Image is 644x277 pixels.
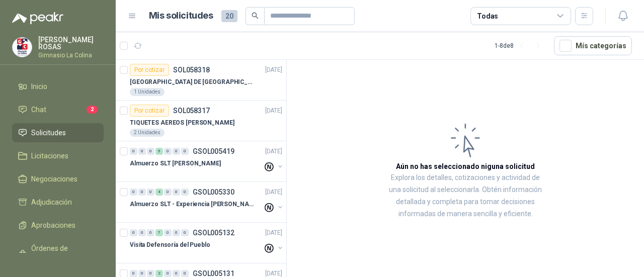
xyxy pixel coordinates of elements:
p: [DATE] [265,228,282,238]
a: Inicio [12,77,104,96]
span: Negociaciones [31,173,77,184]
div: Por cotizar [130,105,169,117]
h1: Mis solicitudes [149,9,213,23]
div: 0 [130,270,137,277]
p: Almuerzo SLT - Experiencia [PERSON_NAME] [130,200,255,209]
p: [DATE] [265,106,282,116]
p: Almuerzo SLT [PERSON_NAME] [130,159,221,168]
div: 0 [173,189,180,196]
a: Por cotizarSOL058318[DATE] [GEOGRAPHIC_DATA] DE [GEOGRAPHIC_DATA]1 Unidades [116,60,286,101]
div: 1 Unidades [130,88,165,96]
p: [PERSON_NAME] ROSAS [38,36,104,50]
span: 20 [221,10,237,22]
button: Mís categorías [554,36,632,55]
div: 0 [164,229,172,236]
div: 0 [138,189,146,196]
div: 0 [181,229,189,236]
span: search [252,12,259,19]
div: 0 [181,189,189,196]
div: 0 [138,270,146,277]
div: 7 [155,229,163,236]
div: 0 [147,229,154,236]
div: 2 Unidades [130,129,165,137]
h3: Aún no has seleccionado niguna solicitud [396,161,535,172]
span: Adjudicación [31,197,72,208]
p: GSOL005330 [193,189,234,196]
span: Inicio [31,81,47,92]
a: Negociaciones [12,169,104,189]
a: Por cotizarSOL058317[DATE] TIQUETES AEREOS [PERSON_NAME]2 Unidades [116,101,286,141]
p: Gimnasio La Colina [38,52,104,58]
img: Company Logo [13,38,32,57]
div: 5 [155,148,163,155]
div: 0 [138,229,146,236]
span: Licitaciones [31,150,68,161]
span: Solicitudes [31,127,66,138]
div: 0 [147,270,154,277]
p: TIQUETES AEREOS [PERSON_NAME] [130,118,234,128]
div: 1 - 8 de 8 [495,38,546,54]
div: Por cotizar [130,64,169,76]
span: 2 [87,106,98,114]
p: SOL058317 [173,107,210,114]
p: GSOL005131 [193,270,234,277]
span: Aprobaciones [31,220,75,231]
div: 0 [130,148,137,155]
div: 0 [173,229,180,236]
p: Visita Defensoría del Pueblo [130,240,210,250]
a: 0 0 0 7 0 0 0 GSOL005132[DATE] Visita Defensoría del Pueblo [130,227,284,259]
a: Licitaciones [12,146,104,165]
div: 0 [130,229,137,236]
div: 0 [164,148,172,155]
a: Aprobaciones [12,216,104,235]
div: 4 [155,189,163,196]
img: Logo peakr [12,12,63,24]
div: 0 [181,270,189,277]
a: Órdenes de Compra [12,239,104,269]
span: Órdenes de Compra [31,243,94,265]
p: SOL058318 [173,66,210,73]
div: 2 [155,270,163,277]
div: 0 [147,148,154,155]
p: [GEOGRAPHIC_DATA] DE [GEOGRAPHIC_DATA] [130,77,255,87]
a: Solicitudes [12,123,104,142]
div: Todas [477,11,498,22]
div: 0 [147,189,154,196]
p: [DATE] [265,188,282,197]
div: 0 [130,189,137,196]
div: 0 [173,148,180,155]
div: 0 [181,148,189,155]
p: Explora los detalles, cotizaciones y actividad de una solicitud al seleccionarla. Obtén informaci... [387,172,543,220]
div: 0 [164,270,172,277]
a: Adjudicación [12,193,104,212]
a: 0 0 0 4 0 0 0 GSOL005330[DATE] Almuerzo SLT - Experiencia [PERSON_NAME] [130,186,284,218]
a: 0 0 0 5 0 0 0 GSOL005419[DATE] Almuerzo SLT [PERSON_NAME] [130,145,284,177]
p: GSOL005132 [193,229,234,236]
div: 0 [164,189,172,196]
span: Chat [31,104,46,115]
p: GSOL005419 [193,148,234,155]
div: 0 [173,270,180,277]
div: 0 [138,148,146,155]
p: [DATE] [265,65,282,75]
p: [DATE] [265,147,282,156]
a: Chat2 [12,100,104,119]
